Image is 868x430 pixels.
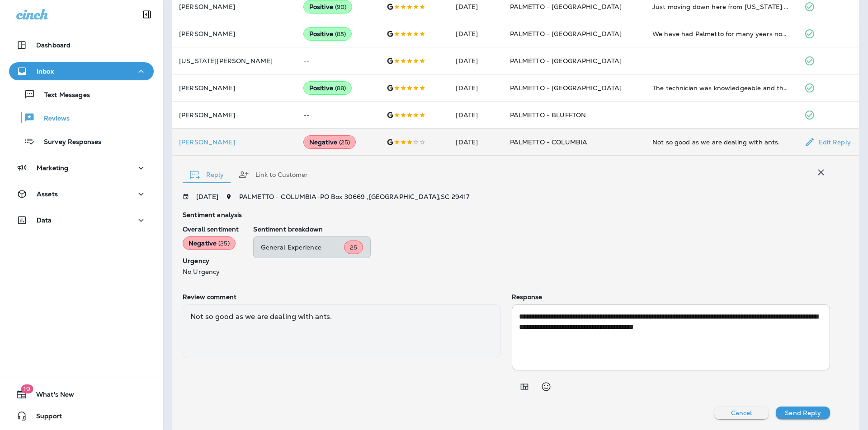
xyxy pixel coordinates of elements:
[9,211,154,229] button: Data
[335,84,346,92] span: ( 88 )
[448,47,502,74] td: [DATE]
[183,304,501,358] div: Not so good as we are dealing with ants.
[9,385,154,403] button: 19What's New
[512,293,830,301] p: Response
[303,81,352,95] div: Positive
[510,3,622,11] span: PALMETTO - [GEOGRAPHIC_DATA]
[27,391,74,402] span: What's New
[134,5,160,23] button: Collapse Sidebar
[510,30,622,38] span: PALMETTO - [GEOGRAPHIC_DATA]
[448,129,502,156] td: [DATE]
[296,102,379,129] td: --
[9,159,154,177] button: Marketing
[183,257,239,264] p: Urgency
[815,139,851,146] p: Edit Reply
[448,74,502,102] td: [DATE]
[537,378,555,396] button: Select an emoji
[35,138,101,147] p: Survey Responses
[253,226,830,233] p: Sentiment breakdown
[510,111,586,119] span: PALMETTO - BLUFFTON
[37,217,52,224] p: Data
[335,3,347,11] span: ( 90 )
[652,2,790,11] div: Just moving down here from New York and realized the pest are different here. I scheduled with De...
[179,139,289,146] p: [PERSON_NAME]
[179,139,289,146] div: Click to view Customer Drawer
[9,62,154,80] button: Inbox
[731,409,752,416] p: Cancel
[231,158,315,191] button: Link to Customer
[179,3,289,10] p: [PERSON_NAME]
[510,84,622,92] span: PALMETTO - [GEOGRAPHIC_DATA]
[448,102,502,129] td: [DATE]
[183,158,231,191] button: Reply
[183,293,501,301] p: Review comment
[303,135,356,149] div: Negative
[510,57,622,65] span: PALMETTO - [GEOGRAPHIC_DATA]
[27,412,62,423] span: Support
[296,47,379,74] td: --
[183,236,236,250] div: Negative
[9,85,154,104] button: Text Messages
[448,20,502,47] td: [DATE]
[179,57,289,65] p: [US_STATE][PERSON_NAME]
[183,211,830,218] p: Sentiment analysis
[9,108,154,127] button: Reviews
[37,68,54,75] p: Inbox
[9,407,154,425] button: Support
[714,407,769,419] button: Cancel
[179,84,289,92] p: [PERSON_NAME]
[335,30,346,38] span: ( 85 )
[196,193,218,200] p: [DATE]
[9,36,154,54] button: Dashboard
[339,139,350,146] span: ( 25 )
[9,185,154,203] button: Assets
[9,132,154,151] button: Survey Responses
[37,164,68,171] p: Marketing
[183,268,239,275] p: No Urgency
[179,30,289,37] p: [PERSON_NAME]
[35,91,90,100] p: Text Messages
[510,138,588,146] span: PALMETTO - COLUMBIA
[21,384,33,393] span: 19
[35,115,70,123] p: Reviews
[515,378,533,396] button: Add in a premade template
[179,111,289,119] p: [PERSON_NAME]
[36,42,71,49] p: Dashboard
[303,27,352,41] div: Positive
[183,226,239,233] p: Overall sentiment
[652,29,790,38] div: We have had Palmetto for many years now. Always friendly and do a great job!
[652,138,790,147] div: Not so good as we are dealing with ants.
[261,244,344,251] p: General Experience
[350,244,357,251] span: 25
[652,83,790,92] div: The technician was knowledgeable and thorough. He was also very engaging. I followed him around a...
[218,240,230,247] span: ( 25 )
[776,407,830,419] button: Send Reply
[37,190,58,198] p: Assets
[239,193,469,201] span: PALMETTO - COLUMBIA - PO Box 30669 , [GEOGRAPHIC_DATA] , SC 29417
[785,409,821,416] p: Send Reply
